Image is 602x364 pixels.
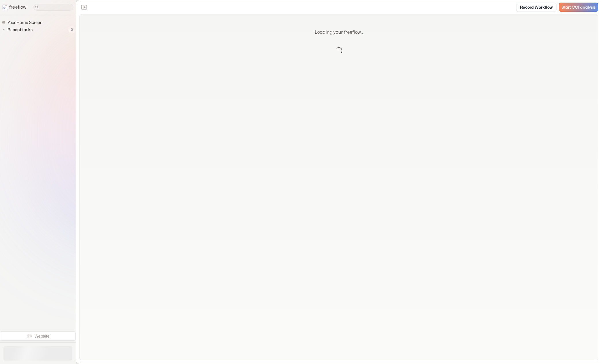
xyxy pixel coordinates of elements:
[6,27,34,33] span: Recent tasks
[561,5,596,10] span: Start COI analysis
[2,26,35,33] button: Recent tasks
[2,4,26,11] a: freeflow
[79,3,89,12] button: Close the sidebar
[6,20,44,25] span: Your Home Screen
[2,19,45,26] a: Your Home Screen
[516,3,557,12] a: Record Workflow
[315,29,363,36] p: Loading your freeflow...
[9,4,26,11] p: freeflow
[559,3,598,12] a: Start COI analysis
[68,26,76,33] span: 0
